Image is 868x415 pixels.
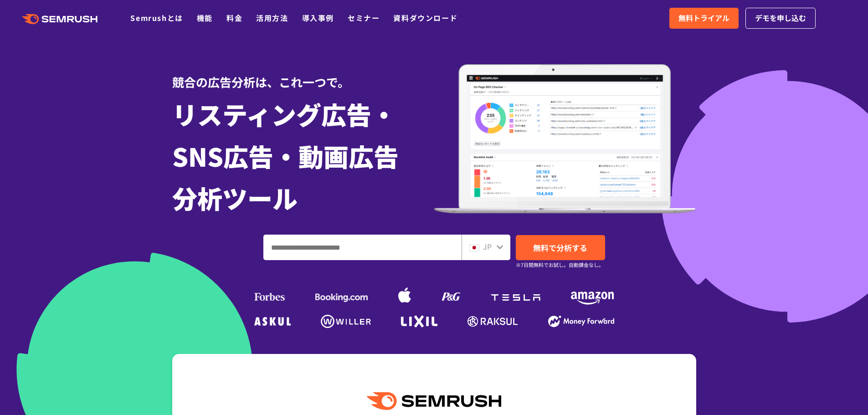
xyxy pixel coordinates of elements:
[678,12,729,24] span: 無料トライアル
[256,12,288,23] a: 活用方法
[669,8,739,29] a: 無料トライアル
[516,235,605,260] a: 無料で分析する
[393,12,457,23] a: 資料ダウンロード
[226,12,242,23] a: 料金
[483,241,492,252] span: JP
[516,261,604,269] small: ※7日間無料でお試し。自動課金なし。
[533,242,587,253] span: 無料で分析する
[367,392,501,410] img: Semrush
[302,12,334,23] a: 導入事例
[755,12,806,24] span: デモを申し込む
[264,235,461,260] input: ドメイン、キーワードまたはURLを入力してください
[172,59,434,91] div: 競合の広告分析は、これ一つで。
[348,12,380,23] a: セミナー
[130,12,183,23] a: Semrushとは
[745,8,816,29] a: デモを申し込む
[197,12,213,23] a: 機能
[172,93,434,219] h1: リスティング広告・ SNS広告・動画広告 分析ツール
